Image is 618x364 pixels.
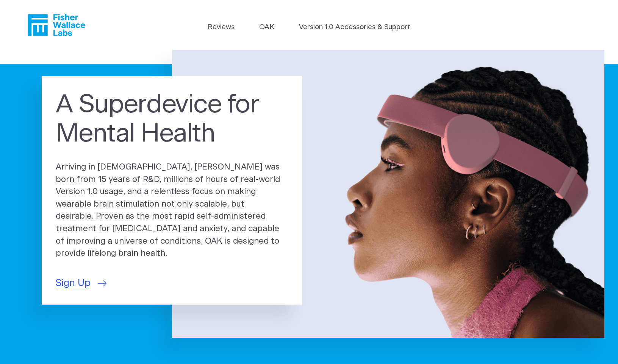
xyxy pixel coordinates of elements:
a: Version 1.0 Accessories & Support [299,22,410,33]
span: Sign Up [56,276,91,291]
h1: A Superdevice for Mental Health [56,90,288,149]
p: Arriving in [DEMOGRAPHIC_DATA], [PERSON_NAME] was born from 15 years of R&D, millions of hours of... [56,161,288,260]
a: Sign Up [56,276,106,291]
a: Reviews [208,22,235,33]
a: OAK [259,22,274,33]
a: Fisher Wallace [28,14,85,36]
